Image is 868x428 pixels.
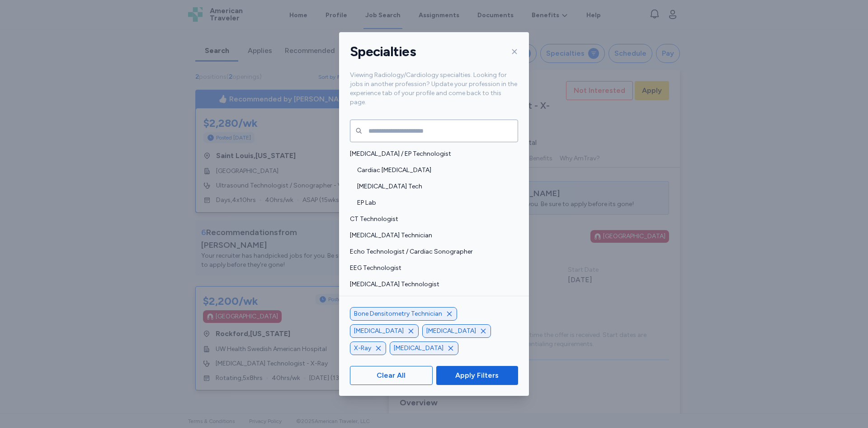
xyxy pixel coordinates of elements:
span: [MEDICAL_DATA] Technician [350,231,513,240]
span: [MEDICAL_DATA] Tech [357,182,513,191]
h1: Specialties [350,43,416,60]
span: EP Lab [357,198,513,207]
button: Clear All [350,366,433,385]
span: [MEDICAL_DATA] [394,344,443,353]
span: [MEDICAL_DATA] [426,327,476,336]
span: EEG Technologist [350,264,513,273]
span: [MEDICAL_DATA] Technologist [350,280,513,289]
span: Apply Filters [455,370,499,381]
span: CT Technologist [350,215,513,224]
span: Cardiac [MEDICAL_DATA] [357,166,513,175]
span: X-Ray [354,344,371,353]
span: Clear All [377,370,406,381]
span: Echo Technologist / Cardiac Sonographer [350,247,513,256]
span: [MEDICAL_DATA] / EP Technologist [350,149,513,159]
span: Bone Densitometry Technician [354,309,442,318]
div: Viewing Radiology/Cardiology specialties. Looking for jobs in another profession? Update your pro... [339,71,529,118]
button: Apply Filters [436,366,518,385]
span: [MEDICAL_DATA] [354,327,404,336]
